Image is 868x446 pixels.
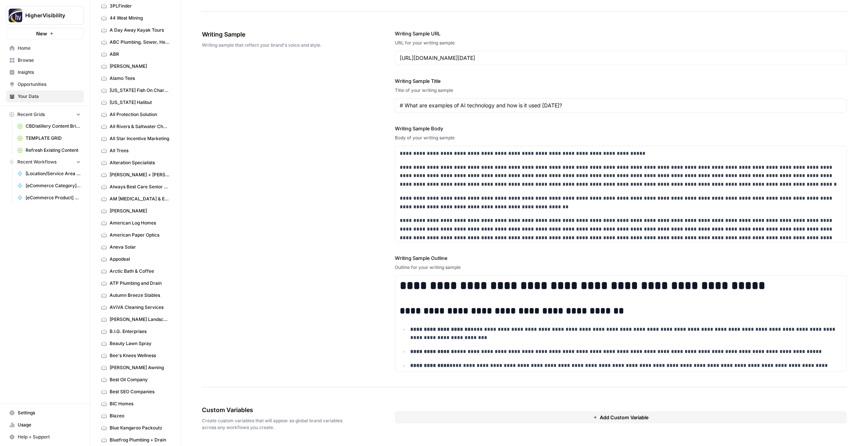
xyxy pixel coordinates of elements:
[98,325,173,338] a: B.I.G. Enterprises
[400,102,842,109] input: Game Day Gear Guide
[202,42,353,49] span: Writing sample that reflect your brand's voice and style.
[110,425,170,431] span: Blue Kangaroo Packoutz
[110,304,170,311] span: AViVA Cleaning Services
[6,431,84,443] button: Help + Support
[14,120,84,132] a: CBDistillery Content Briefs
[110,256,170,263] span: Appodeal
[98,72,173,84] a: Alamo Tees
[110,437,170,443] span: Bluefrog Plumbing + Drain
[6,407,84,419] a: Settings
[110,208,170,214] span: [PERSON_NAME]
[18,81,81,88] span: Opportunities
[98,96,173,108] a: [US_STATE] Halibut
[395,87,847,94] div: Title of your writing sample
[98,48,173,60] a: ABR
[98,338,173,350] a: Beauty Lawn Spray
[98,422,173,434] a: Blue Kangaroo Packoutz
[98,362,173,374] a: [PERSON_NAME] Awning
[110,51,170,58] span: ABR
[14,132,84,144] a: TEMPLATE GRID
[14,180,84,192] a: [eCommerce Category] Content Brief to Category Page
[26,147,81,154] span: Refresh Existing Content
[395,125,847,132] label: Writing Sample Body
[98,121,173,133] a: All Rivers & Saltwater Charters
[18,422,81,428] span: Usage
[110,280,170,287] span: ATP Plumbing and Drain
[110,364,170,371] span: [PERSON_NAME] Awning
[98,374,173,386] a: Best Oil Company
[110,412,170,419] span: Blazeo
[110,376,170,383] span: Best Oil Company
[395,30,847,37] label: Writing Sample URL
[395,411,847,423] button: Add Custom Variable
[98,229,173,241] a: American Paper Optics
[98,193,173,205] a: AM [MEDICAL_DATA] & Endocrinology Center
[98,181,173,193] a: Always Best Care Senior Services
[98,277,173,289] a: ATP Plumbing and Drain
[98,289,173,301] a: Autumn Breeze Stables
[110,159,170,166] span: Alteration Specialists
[6,54,84,66] a: Browse
[6,28,84,39] button: New
[110,183,170,190] span: Always Best Care Senior Services
[18,69,81,76] span: Insights
[98,241,173,253] a: Aneva Solar
[110,352,170,359] span: Bee's Knees Wellness
[98,301,173,313] a: AViVA Cleaning Services
[25,12,71,19] span: HigherVisibility
[18,434,81,440] span: Help + Support
[98,386,173,398] a: Best SEO Companies
[6,78,84,90] a: Opportunities
[110,268,170,275] span: Arctic Bath & Coffee
[14,168,84,180] a: [Location/Service Area Page] Content Brief to Service Page
[98,12,173,24] a: 44 West Mining
[98,24,173,36] a: A Day Away Kayak Tours
[98,169,173,181] a: [PERSON_NAME] + [PERSON_NAME]
[26,135,81,142] span: TEMPLATE GRID
[14,144,84,156] a: Refresh Existing Content
[17,159,57,165] span: Recent Workflows
[110,63,170,70] span: [PERSON_NAME]
[98,265,173,277] a: Arctic Bath & Coffee
[98,434,173,446] a: Bluefrog Plumbing + Drain
[395,77,847,85] label: Writing Sample Title
[6,419,84,431] a: Usage
[6,66,84,78] a: Insights
[98,398,173,410] a: BIC Homes
[18,57,81,64] span: Browse
[110,135,170,142] span: All Star Incentive Marketing
[110,3,170,9] span: 3PLFinder
[110,196,170,202] span: AM [MEDICAL_DATA] & Endocrinology Center
[18,93,81,100] span: Your Data
[110,340,170,347] span: Beauty Lawn Spray
[98,60,173,72] a: [PERSON_NAME]
[202,405,353,414] span: Custom Variables
[98,350,173,362] a: Bee's Knees Wellness
[110,388,170,395] span: Best SEO Companies
[18,409,81,416] span: Settings
[110,316,170,323] span: [PERSON_NAME] Landscapes
[6,42,84,54] a: Home
[98,313,173,325] a: [PERSON_NAME] Landscapes
[98,84,173,96] a: [US_STATE] Fish On Charters
[600,414,649,421] span: Add Custom Variable
[110,244,170,250] span: Aneva Solar
[110,400,170,407] span: BIC Homes
[202,417,353,431] span: Create custom variables that will appear as global brand variables across any workflows you create.
[110,99,170,106] span: [US_STATE] Halibut
[110,328,170,335] span: B.I.G. Enterprises
[98,157,173,169] a: Alteration Specialists
[6,90,84,102] a: Your Data
[110,123,170,130] span: All Rivers & Saltwater Charters
[18,45,81,52] span: Home
[36,30,47,37] span: New
[98,36,173,48] a: ABC Plumbing, Sewer, Heating, Cooling and Electric
[26,182,81,189] span: [eCommerce Category] Content Brief to Category Page
[110,147,170,154] span: All Trees
[110,111,170,118] span: All Protection Solution
[202,30,353,39] span: Writing Sample
[400,54,842,62] input: www.sundaysoccer.com/game-day
[9,9,22,22] img: HigherVisibility Logo
[110,292,170,299] span: Autumn Breeze Stables
[98,217,173,229] a: American Log Homes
